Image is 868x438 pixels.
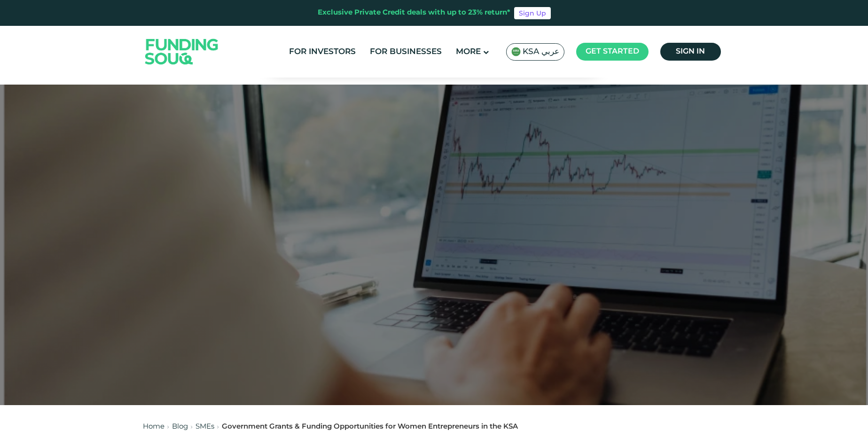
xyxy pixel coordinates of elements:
span: KSA عربي [523,47,559,57]
a: Blog [172,423,188,430]
span: Sign in [676,48,705,55]
a: SMEs [195,423,214,430]
a: For Businesses [368,44,444,60]
img: SA Flag [511,47,521,56]
a: For Investors [287,44,358,60]
a: Home [143,423,164,430]
a: Sign in [660,43,721,61]
span: Get started [586,48,639,55]
span: More [456,48,481,56]
a: Sign Up [514,7,551,19]
div: Government Grants & Funding Opportunities for Women Entrepreneurs in the KSA [222,422,518,432]
img: Logo [136,28,228,75]
div: Exclusive Private Credit deals with up to 23% return* [318,8,510,18]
